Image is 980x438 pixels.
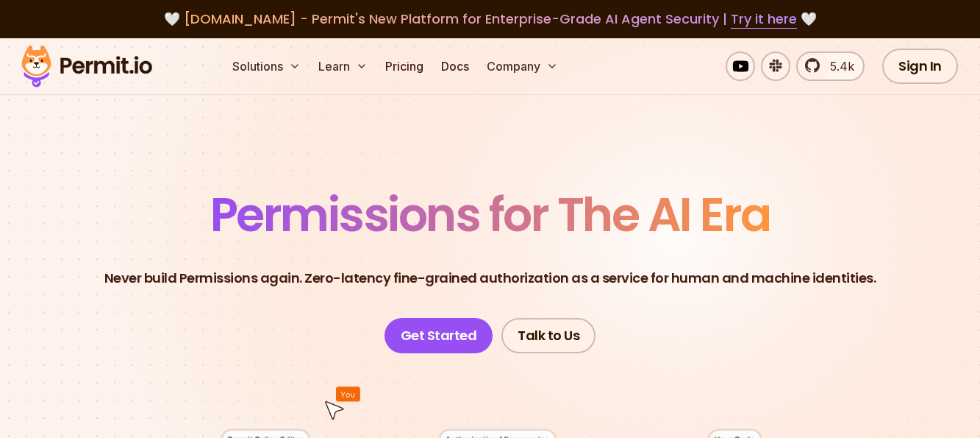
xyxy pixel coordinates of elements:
[481,52,564,81] button: Company
[385,318,493,353] a: Get Started
[210,182,770,247] span: Permissions for The AI Era
[796,52,865,81] a: 5.4k
[882,49,958,84] a: Sign In
[379,52,429,81] a: Pricing
[731,10,797,29] a: Try it here
[435,52,475,81] a: Docs
[226,52,307,81] button: Solutions
[35,9,945,29] div: 🤍 🤍
[821,57,854,75] span: 5.4k
[104,268,876,289] p: Never build Permissions again. Zero-latency fine-grained authorization as a service for human and...
[501,318,595,353] a: Talk to Us
[184,10,797,28] span: [DOMAIN_NAME] - Permit's New Platform for Enterprise-Grade AI Agent Security |
[312,52,373,81] button: Learn
[15,41,159,91] img: Permit logo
